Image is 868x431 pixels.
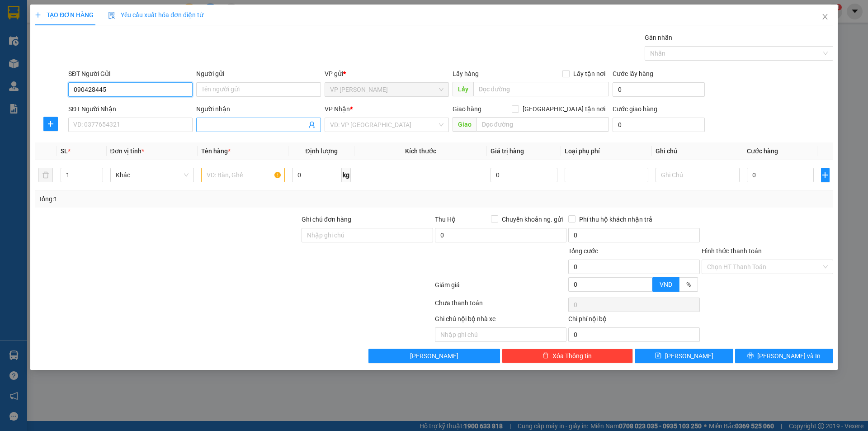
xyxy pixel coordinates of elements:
div: Tổng: 1 [38,194,335,204]
span: Chuyển khoản ng. gửi [498,214,566,224]
button: plus [821,168,830,182]
div: SĐT Người Gửi [68,69,193,79]
div: Giảm giá [434,280,567,296]
span: Tổng cước [568,247,598,255]
span: printer [747,352,754,360]
span: [GEOGRAPHIC_DATA], [GEOGRAPHIC_DATA] ↔ [GEOGRAPHIC_DATA] [22,38,91,69]
div: SĐT Người Nhận [68,104,193,114]
span: plus [35,12,41,18]
span: save [655,352,661,360]
span: Kích thước [405,147,436,155]
button: printer[PERSON_NAME] và In [735,349,833,363]
span: Định lượng [305,147,337,155]
button: [PERSON_NAME] [368,349,500,363]
label: Gán nhãn [645,34,672,41]
span: Cước hàng [747,147,778,155]
span: [PERSON_NAME] [665,351,713,361]
span: Tên hàng [201,147,231,155]
span: % [686,281,691,288]
span: [PERSON_NAME] và In [757,351,821,361]
label: Cước giao hàng [613,105,657,113]
input: Dọc đường [476,117,609,132]
span: delete [542,352,549,360]
span: VP Nhận [325,105,350,113]
span: plus [821,171,829,179]
span: Thu Hộ [435,216,456,223]
span: Khác [116,168,189,182]
span: Lấy hàng [453,70,479,77]
label: Hình thức thanh toán [702,247,762,255]
span: user-add [308,121,316,128]
span: VND [660,281,672,288]
span: VP Nghi Xuân [330,83,443,96]
img: icon [108,12,115,19]
button: delete [38,168,53,182]
input: VD: Bàn, Ghế [201,168,285,182]
div: Người nhận [196,104,321,114]
button: save[PERSON_NAME] [635,349,733,363]
span: close [821,13,829,20]
div: Chưa thanh toán [434,298,567,314]
span: [PERSON_NAME] [410,351,458,361]
input: 0 [491,168,558,182]
input: Ghi Chú [656,168,739,182]
span: [GEOGRAPHIC_DATA] tận nơi [519,104,609,114]
label: Cước lấy hàng [613,70,653,77]
span: plus [44,120,57,128]
span: Phí thu hộ khách nhận trả [576,214,656,224]
input: Cước lấy hàng [613,82,705,97]
button: plus [43,117,58,131]
button: Close [812,5,838,30]
div: Ghi chú nội bộ nhà xe [435,314,566,327]
span: SL [61,147,68,155]
span: Đơn vị tính [110,147,144,155]
th: Ghi chú [652,142,743,160]
input: Ghi chú đơn hàng [302,228,433,242]
span: Giao hàng [453,105,481,113]
span: TẠO ĐƠN HÀNG [35,11,94,19]
input: Nhập ghi chú [435,327,566,342]
span: Xóa Thông tin [552,351,592,361]
span: Lấy tận nơi [570,69,609,79]
input: Dọc đường [473,82,609,96]
th: Loại phụ phí [561,142,652,160]
span: Giao [453,117,476,132]
button: deleteXóa Thông tin [502,349,633,363]
img: logo [5,49,21,94]
strong: CHUYỂN PHÁT NHANH AN PHÚ QUÝ [25,7,90,37]
label: Ghi chú đơn hàng [302,216,351,223]
div: Người gửi [196,69,321,79]
div: Chi phí nội bộ [568,314,700,327]
div: VP gửi [325,69,449,79]
span: kg [342,168,351,182]
span: Lấy [453,82,473,96]
span: Yêu cầu xuất hóa đơn điện tử [108,11,203,19]
span: Giá trị hàng [491,147,524,155]
input: Cước giao hàng [613,118,705,132]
